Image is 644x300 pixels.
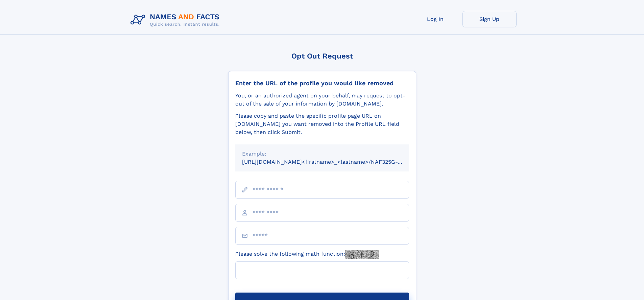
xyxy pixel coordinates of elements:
[235,250,379,259] label: Please solve the following math function:
[408,11,462,27] a: Log In
[235,92,409,108] div: You, or an authorized agent on your behalf, may request to opt-out of the sale of your informatio...
[242,150,402,158] div: Example:
[228,52,416,60] div: Opt Out Request
[242,159,422,165] small: [URL][DOMAIN_NAME]<firstname>_<lastname>/NAF325G-xxxxxxxx
[128,11,225,29] img: Logo Names and Facts
[235,79,409,87] div: Enter the URL of the profile you would like removed
[235,112,409,136] div: Please copy and paste the specific profile page URL on [DOMAIN_NAME] you want removed into the Pr...
[462,11,517,27] a: Sign Up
